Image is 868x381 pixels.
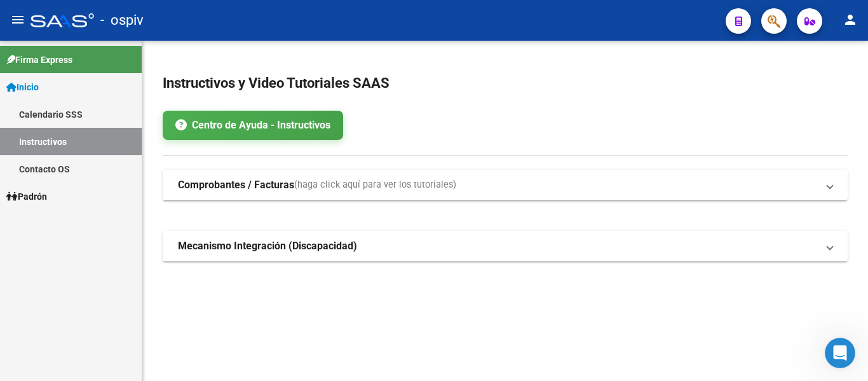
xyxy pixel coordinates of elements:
strong: Comprobantes / Facturas [178,178,294,192]
h2: Instructivos y Video Tutoriales SAAS [163,71,848,95]
span: Padrón [6,190,47,204]
mat-icon: menu [10,12,25,27]
span: - ospiv [100,6,144,34]
iframe: Intercom live chat [825,338,855,368]
strong: Mecanismo Integración (Discapacidad) [178,239,357,253]
mat-expansion-panel-header: Comprobantes / Facturas(haga click aquí para ver los tutoriales) [163,170,848,200]
span: Firma Express [6,53,72,67]
mat-icon: person [843,12,858,27]
span: Inicio [6,80,39,94]
span: (haga click aquí para ver los tutoriales) [294,178,456,192]
a: Centro de Ayuda - Instructivos [163,111,343,140]
mat-expansion-panel-header: Mecanismo Integración (Discapacidad) [163,231,848,261]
